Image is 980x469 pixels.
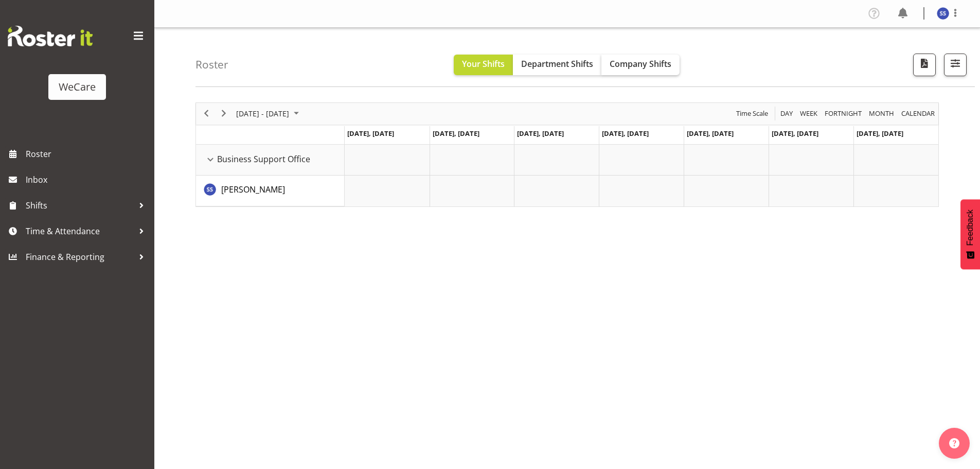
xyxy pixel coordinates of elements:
span: Time & Attendance [26,223,134,239]
button: Department Shifts [513,55,601,75]
div: Timeline Week of June 30, 2024 [195,102,939,207]
div: WeCare [59,79,96,95]
a: [PERSON_NAME] [221,183,285,196]
span: Company Shifts [610,58,671,70]
div: previous period [198,103,215,125]
h4: Roster [195,59,228,71]
button: Time Scale [735,107,770,120]
img: help-xxl-2.png [949,438,959,448]
span: Department Shifts [521,58,593,70]
button: Timeline Month [867,107,896,120]
span: Feedback [966,210,975,246]
button: June 2024 [235,107,304,120]
div: next period [215,103,233,125]
span: [DATE], [DATE] [687,129,734,138]
span: [DATE], [DATE] [857,129,903,138]
span: [DATE], [DATE] [347,129,394,138]
img: Rosterit website logo [8,26,93,46]
span: Your Shifts [462,58,505,70]
button: Previous [200,107,213,120]
button: Your Shifts [454,55,513,75]
span: [DATE] - [DATE] [235,107,290,120]
span: Week [799,107,818,120]
span: Shifts [26,198,134,213]
span: Roster [26,146,149,162]
button: Feedback - Show survey [960,199,980,269]
span: calendar [900,107,936,120]
span: Month [868,107,895,120]
div: June 24 - 30, 2024 [233,103,305,125]
span: [DATE], [DATE] [772,129,818,138]
img: savita-savita11083.jpg [937,7,949,20]
button: Fortnight [823,107,864,120]
span: Day [779,107,794,120]
td: Business Support Office resource [196,145,345,176]
button: Timeline Week [798,107,819,120]
span: Time Scale [735,107,769,120]
span: Inbox [26,172,149,187]
span: [DATE], [DATE] [517,129,564,138]
td: Savita Savita resource [196,176,345,206]
button: Timeline Day [779,107,795,120]
span: [PERSON_NAME] [221,184,285,195]
table: Timeline Week of June 30, 2024 [345,145,938,206]
span: [DATE], [DATE] [433,129,479,138]
span: Fortnight [824,107,863,120]
span: [DATE], [DATE] [602,129,649,138]
button: Company Shifts [601,55,680,75]
button: Download a PDF of the roster according to the set date range. [913,54,936,76]
button: Month [900,107,937,120]
button: Filter Shifts [944,54,967,76]
span: Business Support Office [217,153,310,165]
span: Finance & Reporting [26,249,134,265]
button: Next [217,107,231,120]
